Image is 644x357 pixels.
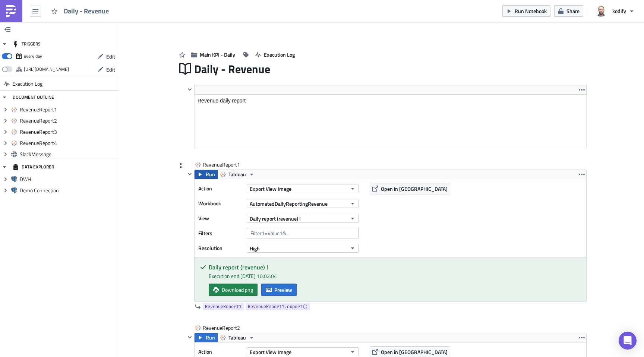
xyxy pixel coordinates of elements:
[591,3,638,19] button: kodify
[198,243,243,254] label: Resolution
[195,333,218,342] button: Run
[250,348,291,356] span: Export View Image
[515,7,547,15] span: Run Notebook
[20,117,117,124] span: RevenueReport2
[250,185,291,193] span: Export View Image
[3,3,373,9] body: Rich Text Area. Press ALT-0 for help.
[24,51,42,62] div: every day
[198,228,243,239] label: Filters
[20,129,117,135] span: RevenueReport3
[247,214,359,223] button: Daily report (revenue) I
[209,272,581,280] div: Execution end: [DATE] 10:02:04
[198,198,243,209] label: Workbook
[12,77,42,91] span: Execution Log
[247,244,359,253] button: High
[20,151,117,158] span: SlackMessage
[195,170,218,179] button: Run
[222,286,253,294] span: Download png
[194,62,271,76] span: Daily - Revenue
[554,5,583,17] button: Share
[187,49,239,60] button: Main KPI - Daily
[247,347,359,356] button: Export View Image
[200,51,235,59] span: Main KPI - Daily
[106,53,115,60] span: Edit
[198,183,243,194] label: Action
[20,187,117,194] span: Demo Connection
[195,95,586,148] iframe: Rich Text Area
[247,199,359,208] button: AutomatedDailyReportingRevenue
[612,7,626,15] span: kodify
[247,184,359,193] button: Export View Image
[203,161,241,168] span: RevenueReport1
[228,333,246,342] span: Tableau
[595,5,607,18] img: Avatar
[206,170,215,179] span: Run
[261,284,297,296] button: Preview
[206,333,215,342] span: Run
[203,303,244,310] a: RevenueReport1
[248,303,308,310] span: RevenueReport1.export()
[185,333,194,342] button: Hide content
[217,333,257,342] button: Tableau
[502,5,550,17] button: Run Notebook
[264,51,295,59] span: Execution Log
[250,244,260,252] span: High
[205,303,241,310] span: RevenueReport1
[198,213,243,224] label: View
[228,170,246,179] span: Tableau
[94,64,119,75] button: Edit
[217,170,257,179] button: Tableau
[185,85,194,94] button: Hide content
[20,140,117,146] span: RevenueReport4
[619,332,637,350] div: Open Intercom Messenger
[247,228,359,239] input: Filter1=Value1&...
[5,5,17,17] img: PushMetrics
[209,264,581,270] h5: Daily report (revenue) I
[3,3,373,9] p: Daily Revenue Report.
[13,37,41,51] div: TRIGGERS
[13,91,54,104] div: DOCUMENT OUTLINE
[250,215,301,222] span: Daily report (revenue) I
[381,185,448,193] span: Open in [GEOGRAPHIC_DATA]
[24,64,69,75] div: https://pushmetrics.io/api/v1/report/akLK7VOL8B/webhook?token=2c89cd8b996f41dd9e3ed865bf74c885
[13,160,54,174] div: DATA EXPLORER
[185,170,194,178] button: Hide content
[252,49,299,60] button: Execution Log
[106,66,115,73] span: Edit
[381,348,448,356] span: Open in [GEOGRAPHIC_DATA]
[20,176,117,183] span: DWH
[274,286,292,294] span: Preview
[246,303,310,310] a: RevenueReport1.export()
[20,106,117,113] span: RevenueReport1
[209,284,258,296] a: Download png
[64,7,110,15] span: Daily - Revenue
[566,7,580,15] span: Share
[203,324,241,332] span: RevenueReport2
[94,51,119,62] button: Edit
[370,183,450,194] button: Open in [GEOGRAPHIC_DATA]
[250,200,328,208] span: AutomatedDailyReportingRevenue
